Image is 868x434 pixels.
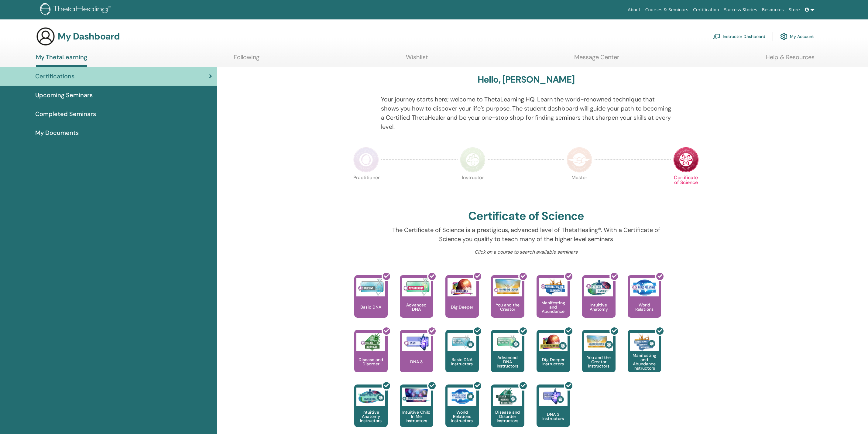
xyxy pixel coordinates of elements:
h3: My Dashboard [58,31,120,42]
img: Intuitive Child In Me Instructors [402,388,431,402]
img: cog.svg [780,31,787,42]
a: Success Stories [722,4,760,15]
img: Dig Deeper Instructors [539,333,568,351]
a: Basic DNA Basic DNA [354,275,388,330]
img: Practitioner [353,147,379,173]
a: Advanced DNA Advanced DNA [400,275,433,330]
img: Manifesting and Abundance [539,278,568,296]
a: Following [234,53,259,65]
p: Instructor [460,175,485,201]
p: Dig Deeper [448,305,476,309]
img: Intuitive Anatomy [584,278,613,296]
a: Resources [760,4,786,15]
h3: Hello, [PERSON_NAME] [478,74,575,85]
img: You and the Creator Instructors [584,333,613,351]
p: Disease and Disorder [354,357,388,366]
p: Intuitive Anatomy [582,303,616,311]
img: DNA 3 Instructors [539,388,568,406]
a: Help & Resources [766,53,815,65]
a: Dig Deeper Dig Deeper [445,275,479,330]
a: Manifesting and Abundance Instructors Manifesting and Abundance Instructors [628,330,661,384]
img: Certificate of Science [673,147,699,173]
img: Manifesting and Abundance Instructors [630,333,659,351]
img: Disease and Disorder [356,333,385,351]
img: chalkboard-teacher.svg [713,34,720,39]
span: Upcoming Seminars [35,91,93,100]
a: My Account [780,30,814,43]
img: Advanced DNA [402,278,431,296]
img: Basic DNA Instructors [448,333,476,351]
p: Disease and Disorder Instructors [491,410,524,423]
img: Intuitive Anatomy Instructors [356,388,385,406]
a: Message Center [574,53,619,65]
a: Instructor Dashboard [713,30,765,43]
img: Basic DNA [356,278,385,296]
a: Basic DNA Instructors Basic DNA Instructors [445,330,479,384]
a: Intuitive Anatomy Intuitive Anatomy [582,275,616,330]
a: World Relations World Relations [628,275,661,330]
img: You and the Creator [493,278,522,295]
p: You and the Creator [491,303,524,311]
img: Disease and Disorder Instructors [493,388,522,406]
span: My Documents [35,128,79,137]
img: Dig Deeper [448,278,476,296]
img: DNA 3 [402,333,431,351]
p: Certificate of Science [673,175,699,201]
a: My ThetaLearning [36,53,87,67]
p: The Certificate of Science is a prestigious, advanced level of ThetaHealing®. With a Certificate ... [381,225,671,244]
p: Intuitive Anatomy Instructors [354,410,388,423]
img: World Relations Instructors [448,388,476,406]
p: Manifesting and Abundance Instructors [628,353,661,370]
p: DNA 3 Instructors [537,412,570,421]
img: logo.png [40,3,113,17]
p: Practitioner [353,175,379,201]
p: Dig Deeper Instructors [537,357,570,366]
a: You and the Creator You and the Creator [491,275,524,330]
p: Manifesting and Abundance [537,301,570,313]
a: You and the Creator Instructors You and the Creator Instructors [582,330,616,384]
a: Dig Deeper Instructors Dig Deeper Instructors [537,330,570,384]
a: Courses & Seminars [643,4,691,15]
a: About [625,4,643,15]
img: Instructor [460,147,485,173]
a: Disease and Disorder Disease and Disorder [354,330,388,384]
img: World Relations [630,278,659,296]
p: Intuitive Child In Me Instructors [400,410,433,423]
p: Advanced DNA [400,303,433,311]
img: Master [567,147,592,173]
p: Basic DNA Instructors [445,357,479,366]
span: Completed Seminars [35,109,96,118]
p: You and the Creator Instructors [582,355,616,368]
img: generic-user-icon.jpg [36,27,55,46]
a: Manifesting and Abundance Manifesting and Abundance [537,275,570,330]
p: Your journey starts here; welcome to ThetaLearning HQ. Learn the world-renowned technique that sh... [381,95,671,131]
img: Advanced DNA Instructors [493,333,522,351]
p: Master [567,175,592,201]
h2: Certificate of Science [468,209,584,223]
a: DNA 3 DNA 3 [400,330,433,384]
p: World Relations Instructors [445,410,479,423]
a: Store [786,4,802,15]
span: Certifications [35,72,74,81]
a: Advanced DNA Instructors Advanced DNA Instructors [491,330,524,384]
a: Wishlist [406,53,428,65]
p: World Relations [628,303,661,311]
a: Certification [691,4,721,15]
p: Click on a course to search available seminars [381,248,671,256]
p: Advanced DNA Instructors [491,355,524,368]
